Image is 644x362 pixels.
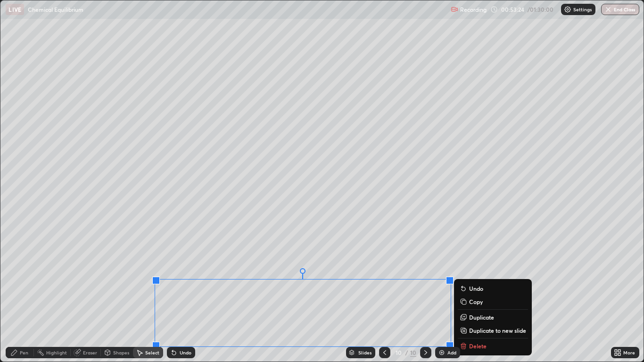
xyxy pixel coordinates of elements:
[469,298,483,305] p: Copy
[28,6,83,13] p: Chemical Equilibrium
[405,350,408,355] div: /
[438,349,446,356] img: add-slide-button
[458,296,528,307] button: Copy
[180,350,191,355] div: Undo
[83,350,97,355] div: Eraser
[469,327,526,334] p: Duplicate to new slide
[469,313,494,321] p: Duplicate
[460,6,487,13] p: Recording
[394,350,404,355] div: 10
[358,350,372,355] div: Slides
[145,350,159,355] div: Select
[469,285,483,292] p: Undo
[469,342,487,350] p: Delete
[20,350,28,355] div: Pen
[458,340,528,352] button: Delete
[8,6,21,13] p: LIVE
[458,325,528,336] button: Duplicate to new slide
[113,350,129,355] div: Shapes
[410,348,416,357] div: 10
[458,283,528,294] button: Undo
[573,7,592,12] p: Settings
[564,6,571,13] img: class-settings-icons
[447,350,456,355] div: Add
[451,6,458,13] img: recording.375f2c34.svg
[623,350,635,355] div: More
[46,350,67,355] div: Highlight
[458,312,528,323] button: Duplicate
[601,4,639,15] button: End Class
[604,6,612,13] img: end-class-cross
